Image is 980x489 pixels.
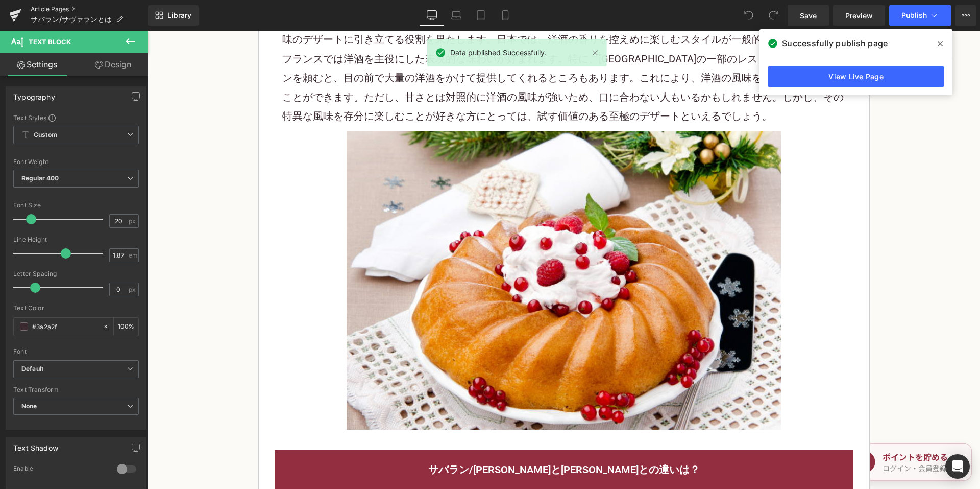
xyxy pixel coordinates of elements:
a: Laptop [444,5,469,26]
input: Color [32,321,97,332]
div: Text Shadow [13,438,58,452]
span: Successfully publish page [782,37,888,50]
div: Font [13,348,139,355]
button: Redo [763,5,783,26]
div: % [114,318,138,336]
a: Preview [833,5,885,26]
span: Text Block [29,38,71,46]
b: Regular 400 [21,174,59,182]
a: Desktop [420,5,444,26]
button: Undo [739,5,759,26]
div: Text Color [13,305,139,312]
span: Preview [845,10,873,21]
span: px [129,218,137,224]
span: Save [800,10,817,21]
div: Typography [13,87,55,101]
span: px [129,286,137,293]
b: None [21,402,37,410]
b: Custom [34,131,57,139]
span: em [129,252,137,259]
div: Open Intercom Messenger [945,454,970,479]
div: Enable [13,464,107,475]
div: Font Size [13,202,139,209]
span: Data published Successfully. [450,47,547,58]
span: Publish [901,11,927,19]
div: Text Transform [13,386,139,393]
div: Line Height [13,236,139,243]
a: Tablet [469,5,493,26]
a: New Library [148,5,199,26]
a: Article Pages [31,5,148,13]
a: View Live Page [768,66,944,87]
a: Design [76,53,150,76]
div: Font Weight [13,158,139,166]
h2: サバラン/[PERSON_NAME]と[PERSON_NAME]との違いは？ [135,430,698,449]
button: More [955,5,976,26]
i: Default [21,365,43,374]
div: Letter Spacing [13,270,139,277]
span: サバラン/サヴァランとは [31,15,112,24]
div: Text Styles [13,113,139,122]
span: Library [167,11,191,20]
a: Mobile [493,5,518,26]
img: サバランサヴァランとは [199,100,633,399]
button: Publish [889,5,951,26]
